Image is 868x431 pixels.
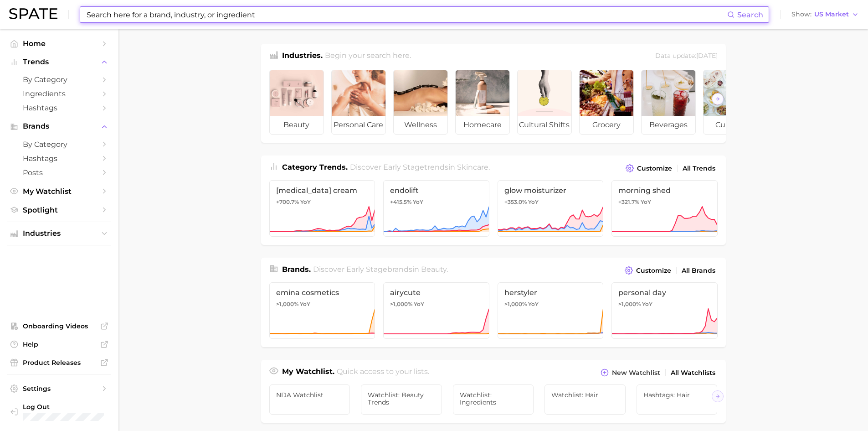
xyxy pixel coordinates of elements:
[7,119,111,133] button: Brands
[337,366,429,379] h2: Quick access to your lists.
[712,390,724,402] button: Scroll Right
[703,70,758,135] a: culinary
[641,70,696,135] a: beverages
[350,163,490,171] span: Discover Early Stage trends in .
[460,391,527,406] span: Watchlist: Ingredients
[598,366,662,379] button: New Watchlist
[580,116,633,134] span: grocery
[23,168,96,177] span: Posts
[390,288,483,297] span: airycute
[7,356,111,369] a: Product Releases
[23,154,96,163] span: Hashtags
[7,55,111,69] button: Trends
[300,301,310,308] span: YoY
[7,166,111,180] a: Posts
[276,391,344,399] span: NDA Watchlist
[623,162,674,175] button: Customize
[641,198,651,206] span: YoY
[456,116,509,134] span: homecare
[282,163,348,171] span: Category Trends .
[7,36,111,51] a: Home
[636,267,671,275] span: Customize
[498,180,604,237] a: glow moisturizer+353.0% YoY
[611,180,718,237] a: morning shed+321.7% YoY
[455,70,510,135] a: homecare
[7,338,111,351] a: Help
[23,122,96,130] span: Brands
[23,104,96,112] span: Hashtags
[7,137,111,151] a: by Category
[23,75,96,84] span: by Category
[551,391,619,399] span: Watchlist: Hair
[276,198,299,205] span: +700.7%
[23,229,96,238] span: Industries
[683,165,715,172] span: All Trends
[612,369,660,377] span: New Watchlist
[504,186,597,195] span: glow moisturizer
[383,282,489,339] a: airycute>1,000% YoY
[390,301,412,307] span: >1,000%
[270,116,324,134] span: beauty
[457,163,488,171] span: skincare
[86,7,727,22] input: Search here for a brand, industry, or ingredient
[622,264,673,277] button: Customize
[618,288,711,297] span: personal day
[313,265,448,274] span: Discover Early Stage brands in .
[390,186,483,195] span: endolift
[504,301,527,307] span: >1,000%
[682,267,715,275] span: All Brands
[282,366,334,379] h1: My Watchlist.
[332,116,385,134] span: personal care
[23,322,96,330] span: Onboarding Videos
[393,70,448,135] a: wellness
[504,288,597,297] span: herstyler
[544,384,626,415] a: Watchlist: Hair
[7,400,111,424] a: Log out. Currently logged in with e-mail hstables@newdirectionsaromatics.com.
[394,116,447,134] span: wellness
[668,367,718,379] a: All Watchlists
[618,301,641,307] span: >1,000%
[269,282,375,339] a: emina cosmetics>1,000% YoY
[276,186,369,195] span: [MEDICAL_DATA] cream
[23,140,96,149] span: by Category
[7,227,111,240] button: Industries
[579,70,634,135] a: grocery
[618,186,711,195] span: morning shed
[23,89,96,98] span: Ingredients
[642,301,652,308] span: YoY
[7,151,111,166] a: Hashtags
[814,12,849,17] span: US Market
[504,198,527,205] span: +353.0%
[655,50,718,62] div: Data update: [DATE]
[7,87,111,101] a: Ingredients
[712,93,724,105] button: Scroll Right
[637,384,718,415] a: Hashtags: Hair
[642,116,695,134] span: beverages
[276,288,369,297] span: emina cosmetics
[7,319,111,333] a: Onboarding Videos
[498,282,604,339] a: herstyler>1,000% YoY
[9,8,57,19] img: SPATE
[7,73,111,87] a: by Category
[7,184,111,198] a: My Watchlist
[269,70,324,135] a: beauty
[325,50,411,62] h2: Begin your search here.
[269,384,350,415] a: NDA Watchlist
[331,70,386,135] a: personal care
[671,369,715,377] span: All Watchlists
[737,10,763,19] span: Search
[789,9,861,21] button: ShowUS Market
[23,206,96,214] span: Spotlight
[276,301,298,307] span: >1,000%
[269,180,375,237] a: [MEDICAL_DATA] cream+700.7% YoY
[611,282,718,339] a: personal day>1,000% YoY
[637,165,672,172] span: Customize
[383,180,489,237] a: endolift+415.5% YoY
[679,265,718,277] a: All Brands
[791,12,812,17] span: Show
[300,198,311,206] span: YoY
[23,39,96,48] span: Home
[23,403,149,411] span: Log Out
[414,301,424,308] span: YoY
[23,58,96,66] span: Trends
